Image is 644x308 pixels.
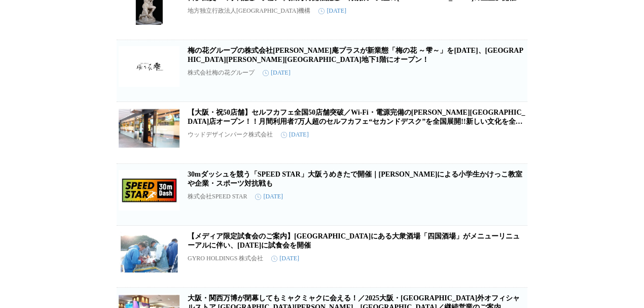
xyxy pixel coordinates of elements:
[119,46,180,87] img: 梅の花グループの株式会社古市庵プラスが新業態「梅の花 ～雫～」を2025年11月12日（水）、阪神百貨店梅田本店地下1階にオープン！
[271,255,299,262] time: [DATE]
[188,69,255,77] p: 株式会社梅の花グループ
[255,193,283,200] time: [DATE]
[188,109,525,134] a: 【大阪・祝50店舗】セルフカフェ全国50店舗突破／Wi-Fi・電源完備の[PERSON_NAME][GEOGRAPHIC_DATA]店オープン！！月間利用者7万人超のセルフカフェ“セカンドデスク...
[188,7,310,15] p: 地方独立行政法人[GEOGRAPHIC_DATA]機構
[188,254,263,263] p: GYRO HOLDINGS 株式会社
[318,7,346,15] time: [DATE]
[188,232,520,249] a: 【メディア限定試食会のご案内】[GEOGRAPHIC_DATA]にある大衆酒場「四国酒場」がメニューリニューアルに伴い、[DATE]に試食会を開催
[281,131,309,139] time: [DATE]
[188,130,273,139] p: ウッドデザインパーク株式会社
[119,170,180,211] img: 30mダッシュを競う「SPEED STAR」大阪うめきたで開催｜朝原宣治氏による小学生かけっこ教室や企業・スポーツ対抗戦も
[188,192,247,201] p: 株式会社SPEED STAR
[119,108,180,149] img: 【大阪・祝50店舗】セルフカフェ全国50店舗突破／Wi-Fi・電源完備の梅田センタービル店オープン！！月間利用者7万人超のセルフカフェ“セカンドデスク”を全国展開!!新しい文化を全国へ!!
[188,170,522,187] a: 30mダッシュを競う「SPEED STAR」大阪うめきたで開催｜[PERSON_NAME]による小学生かけっこ教室や企業・スポーツ対抗戦も
[263,69,291,77] time: [DATE]
[188,47,523,63] a: 梅の花グループの株式会社[PERSON_NAME]庵プラスが新業態「梅の花 ～雫～」を[DATE]、[GEOGRAPHIC_DATA][PERSON_NAME][GEOGRAPHIC_DATA]...
[119,232,180,272] img: 【メディア限定試食会のご案内】大阪にある大衆酒場「四国酒場」がメニューリニューアルに伴い、10月21日（火）に試食会を開催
